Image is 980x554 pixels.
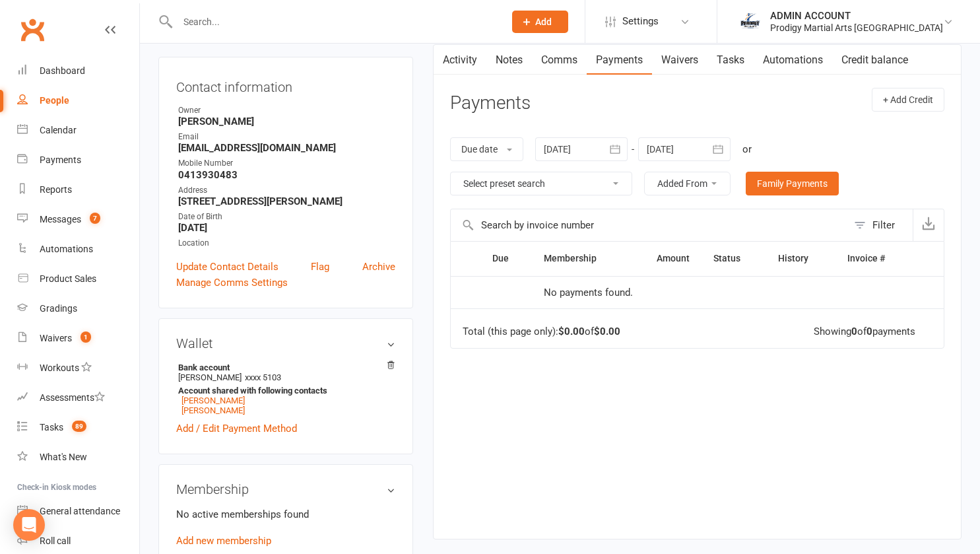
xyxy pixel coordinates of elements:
th: Due [480,242,532,275]
div: People [40,95,69,106]
input: Search... [174,13,495,31]
a: Payments [587,45,652,75]
span: xxxx 5103 [245,372,281,382]
div: Payments [40,155,81,165]
strong: [EMAIL_ADDRESS][DOMAIN_NAME] [178,142,395,154]
div: What's New [40,452,87,462]
a: Automations [17,234,139,264]
a: Activity [434,45,486,75]
a: Calendar [17,116,139,145]
a: Assessments [17,383,139,413]
p: No active memberships found [176,506,395,522]
div: Roll call [40,536,71,546]
div: or [742,141,752,157]
a: Automations [754,45,832,75]
strong: [DATE] [178,222,395,234]
a: People [17,86,139,116]
button: Add [512,11,568,33]
th: Invoice # [835,242,913,275]
div: Date of Birth [178,211,395,223]
button: Added From [644,172,731,195]
th: History [766,242,835,275]
a: Waivers [652,45,707,75]
a: Payments [17,145,139,175]
a: Manage Comms Settings [176,275,288,291]
strong: $0.00 [558,326,585,337]
a: Family Payments [746,172,839,195]
a: Comms [532,45,587,75]
div: Workouts [40,363,79,373]
div: General attendance [40,506,120,516]
div: Mobile Number [178,157,395,170]
li: [PERSON_NAME] [176,361,395,417]
a: Notes [486,45,532,75]
div: Filter [872,217,895,233]
div: Product Sales [40,273,96,284]
img: thumb_image1686208220.png [737,9,764,35]
a: Archive [362,259,395,275]
button: + Add Credit [872,88,944,112]
div: Gradings [40,303,77,314]
div: Open Intercom Messenger [13,509,45,541]
a: [PERSON_NAME] [181,405,245,415]
button: Filter [847,209,913,241]
strong: 0413930483 [178,169,395,181]
th: Status [702,242,766,275]
strong: Account shared with following contacts [178,386,389,396]
strong: 0 [851,326,857,337]
div: Total (this page only): of [463,326,620,337]
strong: [PERSON_NAME] [178,116,395,127]
div: Location [178,237,395,250]
strong: [STREET_ADDRESS][PERSON_NAME] [178,195,395,207]
a: [PERSON_NAME] [181,396,245,405]
div: Reports [40,184,72,195]
a: Workouts [17,353,139,383]
strong: 0 [866,326,872,337]
h3: Payments [450,93,531,114]
a: Update Contact Details [176,259,278,275]
h3: Membership [176,482,395,497]
a: What's New [17,442,139,472]
a: Flag [311,259,329,275]
a: Clubworx [16,13,49,46]
div: Showing of payments [814,326,915,337]
a: Reports [17,175,139,205]
span: Add [535,17,552,27]
a: Tasks [707,45,754,75]
a: Credit balance [832,45,917,75]
a: Product Sales [17,264,139,294]
div: Address [178,184,395,197]
div: Dashboard [40,65,85,76]
th: Membership [532,242,630,275]
strong: $0.00 [594,326,620,337]
div: Tasks [40,422,63,433]
div: Prodigy Martial Arts [GEOGRAPHIC_DATA] [770,22,943,34]
a: General attendance kiosk mode [17,497,139,526]
a: Messages 7 [17,205,139,234]
th: Amount [630,242,702,275]
a: Gradings [17,294,139,324]
div: Email [178,131,395,143]
div: Waivers [40,333,72,343]
a: Tasks 89 [17,413,139,442]
strong: Bank account [178,363,389,372]
td: No payments found. [532,276,702,309]
input: Search by invoice number [451,209,847,241]
div: ADMIN ACCOUNT [770,10,943,22]
span: 7 [90,213,100,224]
span: 1 [81,331,91,343]
div: Calendar [40,125,77,135]
a: Add new membership [176,535,271,547]
span: Settings [622,7,659,36]
div: Messages [40,214,81,225]
button: Due date [450,137,523,161]
div: Assessments [40,392,105,403]
a: Dashboard [17,56,139,86]
h3: Wallet [176,336,395,351]
h3: Contact information [176,75,395,94]
div: Owner [178,104,395,117]
span: 89 [72,421,86,432]
a: Waivers 1 [17,324,139,353]
a: Add / Edit Payment Method [176,421,297,436]
div: Automations [40,244,93,254]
